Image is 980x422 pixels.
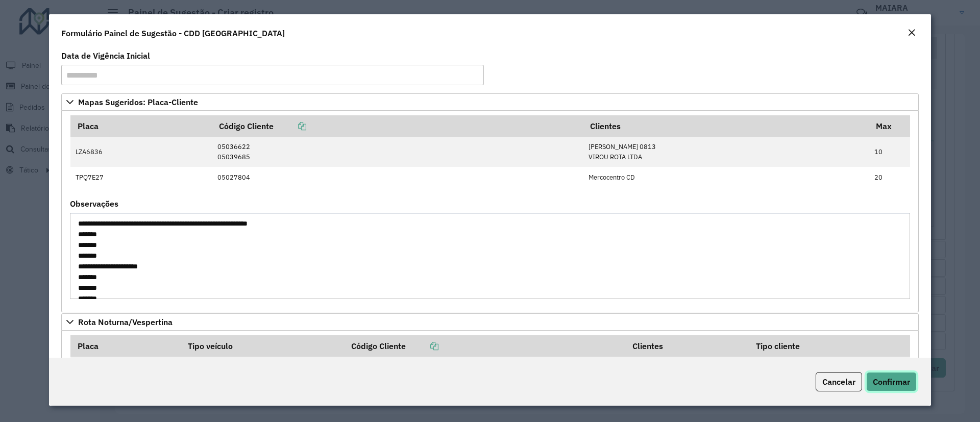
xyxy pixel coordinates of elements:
[866,372,917,391] button: Confirmar
[61,27,285,39] h4: Formulário Painel de Sugestão - CDD [GEOGRAPHIC_DATA]
[908,29,916,37] em: Fechar
[869,137,910,167] td: 10
[70,197,118,210] label: Observações
[625,335,749,357] th: Clientes
[61,93,919,111] a: Mapas Sugeridos: Placa-Cliente
[583,115,869,137] th: Clientes
[406,341,438,351] a: Copiar
[61,111,919,312] div: Mapas Sugeridos: Placa-Cliente
[181,335,344,357] th: Tipo veículo
[869,115,910,137] th: Max
[212,167,583,187] td: 05027804
[212,115,583,137] th: Código Cliente
[70,115,212,137] th: Placa
[70,137,212,167] td: LZA6836
[61,49,150,62] label: Data de Vigência Inicial
[70,167,212,187] td: TPQ7E27
[749,335,910,357] th: Tipo cliente
[61,313,919,331] a: Rota Noturna/Vespertina
[78,98,198,106] span: Mapas Sugeridos: Placa-Cliente
[822,377,855,387] span: Cancelar
[869,167,910,187] td: 20
[873,377,910,387] span: Confirmar
[274,121,306,131] a: Copiar
[70,335,181,357] th: Placa
[583,167,869,187] td: Mercocentro CD
[78,318,173,326] span: Rota Noturna/Vespertina
[70,357,181,377] td: VAN0001
[816,372,862,391] button: Cancelar
[212,137,583,167] td: 05036622 05039685
[583,137,869,167] td: [PERSON_NAME] 0813 VIROU ROTA LTDA
[344,335,625,357] th: Código Cliente
[904,27,919,40] button: Close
